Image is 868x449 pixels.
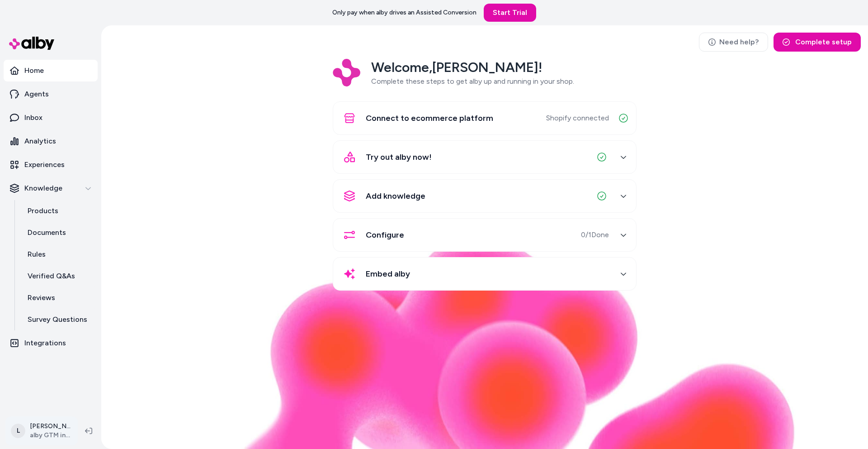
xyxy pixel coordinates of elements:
span: Shopify connected [546,113,609,124]
p: Verified Q&As [28,271,75,282]
a: Experiences [4,154,98,176]
img: Logo [333,59,360,86]
p: Home [24,65,44,76]
p: Documents [28,227,66,238]
span: Connect to ecommerce platform [366,112,493,124]
p: Analytics [24,136,56,147]
p: Products [28,205,58,216]
h2: Welcome, [PERSON_NAME] ! [371,59,574,76]
a: Products [19,200,98,222]
img: alby Logo [9,37,54,50]
p: Experiences [24,159,65,170]
p: Knowledge [24,183,62,194]
span: Embed alby [366,267,410,280]
p: Integrations [24,338,66,349]
span: Try out alby now! [366,151,432,163]
button: Add knowledge [339,185,631,207]
p: Only pay when alby drives an Assisted Conversion [332,8,476,17]
a: Analytics [4,130,98,152]
a: Verified Q&As [19,265,98,287]
p: Inbox [24,112,42,123]
a: Survey Questions [19,309,98,330]
a: Integrations [4,332,98,354]
span: alby GTM internal [30,431,71,440]
button: Knowledge [4,177,98,199]
button: Complete setup [774,33,861,52]
span: Complete these steps to get alby up and running in your shop. [371,77,574,86]
button: Configure0/1Done [339,224,631,246]
img: alby Bubble [174,233,796,449]
p: [PERSON_NAME] [30,422,71,431]
button: Try out alby now! [339,146,631,168]
span: Configure [366,229,404,241]
a: Home [4,60,98,81]
a: Rules [19,244,98,265]
p: Rules [28,249,46,260]
span: 0 / 1 Done [581,229,609,240]
button: L[PERSON_NAME]alby GTM internal [5,416,78,445]
button: Connect to ecommerce platformShopify connected [339,107,631,129]
span: Add knowledge [366,190,425,202]
a: Need help? [699,33,768,52]
p: Agents [24,89,49,100]
p: Reviews [28,292,55,303]
a: Documents [19,222,98,244]
a: Agents [4,83,98,105]
a: Inbox [4,107,98,129]
span: L [11,424,25,438]
a: Reviews [19,287,98,309]
p: Survey Questions [28,314,87,325]
button: Embed alby [339,263,631,285]
a: Start Trial [484,4,536,22]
